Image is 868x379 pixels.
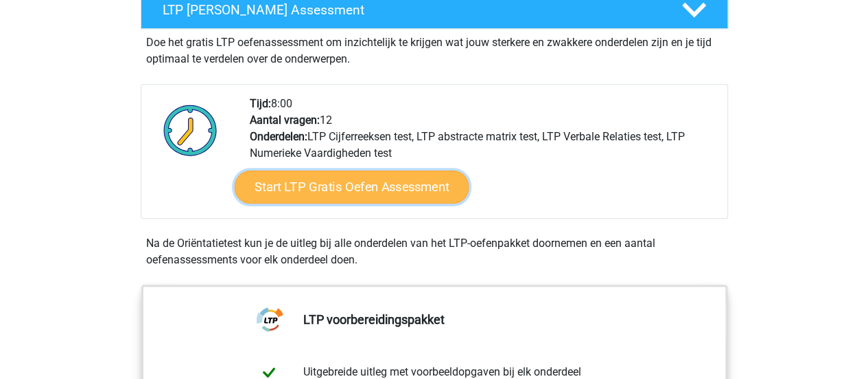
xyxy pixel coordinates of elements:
b: Onderdelen: [250,130,307,143]
h4: LTP [PERSON_NAME] Assessment [163,2,659,18]
b: Aantal vragen: [250,113,320,127]
div: 8:00 12 LTP Cijferreeksen test, LTP abstracte matrix test, LTP Verbale Relaties test, LTP Numerie... [239,96,727,218]
a: Start LTP Gratis Oefen Assessment [234,171,469,204]
div: Doe het gratis LTP oefenassessment om inzichtelijk te krijgen wat jouw sterkere en zwakkere onder... [141,29,728,67]
img: Klok [156,96,225,164]
b: Tijd: [250,97,271,110]
div: Na de Oriëntatietest kun je de uitleg bij alle onderdelen van het LTP-oefenpakket doornemen en ee... [141,235,728,268]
